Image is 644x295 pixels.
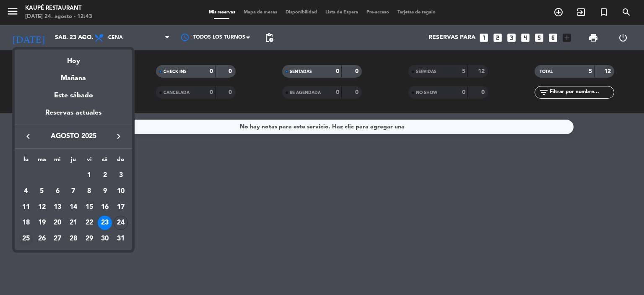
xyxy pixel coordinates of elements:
[34,215,50,231] td: 19 de agosto de 2025
[35,216,49,230] div: 19
[66,184,80,198] div: 7
[82,184,96,198] div: 8
[98,200,112,214] div: 16
[49,183,65,199] td: 6 de agosto de 2025
[65,199,81,215] td: 14 de agosto de 2025
[98,184,112,198] div: 9
[34,183,50,199] td: 5 de agosto de 2025
[15,107,132,125] div: Reservas actuales
[66,216,80,230] div: 21
[15,67,132,84] div: Mañana
[97,231,113,247] td: 30 de agosto de 2025
[97,167,113,183] td: 2 de agosto de 2025
[15,50,132,67] div: Hoy
[97,199,113,215] td: 16 de agosto de 2025
[35,200,49,214] div: 12
[97,183,113,199] td: 9 de agosto de 2025
[113,155,129,168] th: domingo
[49,231,65,247] td: 27 de agosto de 2025
[65,215,81,231] td: 21 de agosto de 2025
[18,215,34,231] td: 18 de agosto de 2025
[82,200,96,214] div: 15
[113,167,129,183] td: 3 de agosto de 2025
[34,199,50,215] td: 12 de agosto de 2025
[19,184,33,198] div: 4
[35,184,49,198] div: 5
[50,200,65,214] div: 13
[66,200,80,214] div: 14
[34,231,50,247] td: 26 de agosto de 2025
[114,216,128,230] div: 24
[18,231,34,247] td: 25 de agosto de 2025
[65,183,81,199] td: 7 de agosto de 2025
[65,231,81,247] td: 28 de agosto de 2025
[65,155,81,168] th: jueves
[98,168,112,183] div: 2
[49,199,65,215] td: 13 de agosto de 2025
[97,215,113,231] td: 23 de agosto de 2025
[82,232,96,246] div: 29
[50,232,65,246] div: 27
[113,199,129,215] td: 17 de agosto de 2025
[18,199,34,215] td: 11 de agosto de 2025
[19,216,33,230] div: 18
[113,215,129,231] td: 24 de agosto de 2025
[66,232,80,246] div: 28
[21,131,36,142] button: keyboard_arrow_left
[82,168,96,183] div: 1
[50,216,65,230] div: 20
[18,183,34,199] td: 4 de agosto de 2025
[114,168,128,183] div: 3
[81,199,97,215] td: 15 de agosto de 2025
[81,231,97,247] td: 29 de agosto de 2025
[50,184,65,198] div: 6
[19,232,33,246] div: 25
[113,183,129,199] td: 10 de agosto de 2025
[81,167,97,183] td: 1 de agosto de 2025
[82,216,96,230] div: 22
[19,200,33,214] div: 11
[18,167,81,183] td: AGO.
[81,155,97,168] th: viernes
[114,131,124,141] i: keyboard_arrow_right
[114,184,128,198] div: 10
[114,232,128,246] div: 31
[97,155,113,168] th: sábado
[18,155,34,168] th: lunes
[23,131,33,141] i: keyboard_arrow_left
[81,215,97,231] td: 22 de agosto de 2025
[36,131,111,142] span: agosto 2025
[35,232,49,246] div: 26
[98,216,112,230] div: 23
[111,131,126,142] button: keyboard_arrow_right
[98,232,112,246] div: 30
[81,183,97,199] td: 8 de agosto de 2025
[114,200,128,214] div: 17
[113,231,129,247] td: 31 de agosto de 2025
[49,155,65,168] th: miércoles
[49,215,65,231] td: 20 de agosto de 2025
[34,155,50,168] th: martes
[15,84,132,107] div: Este sábado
